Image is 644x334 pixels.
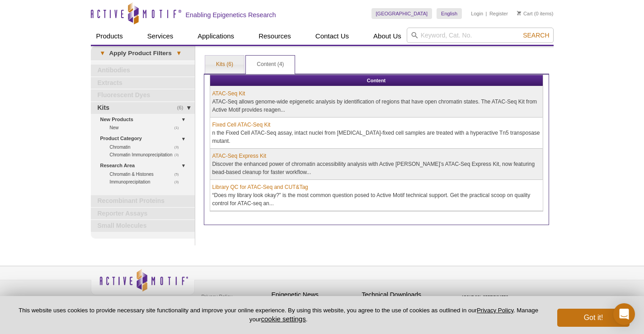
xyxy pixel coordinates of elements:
[174,143,184,151] span: (3)
[100,115,189,124] a: New Products
[212,152,267,160] a: ATAC-Seq Express Kit
[212,121,271,129] a: Fixed Cell ATAC-Seq Kit
[186,11,276,19] h2: Enabling Epigenetics Research
[100,134,189,143] a: Product Category
[91,208,195,220] a: Reporter Assays
[205,56,244,74] a: Kits (6)
[110,143,184,151] a: (3)Chromatin
[253,28,296,45] a: Resources
[210,86,543,118] td: ATAC-Seq allows genome-wide epigenetic analysis by identification of regions that have open chrom...
[91,195,195,207] a: Recombinant Proteins
[91,220,195,232] a: Small Molecules
[486,8,487,19] li: |
[212,183,308,191] a: Library QC for ATAC-Seq and CUT&Tag
[91,46,195,61] a: ▾Apply Product Filters▾
[91,102,195,114] a: (6)Kits
[517,8,554,19] li: (0 items)
[489,10,508,17] a: Register
[192,28,240,45] a: Applications
[477,307,513,314] a: Privacy Policy
[14,306,542,324] p: This website uses cookies to provide necessary site functionality and improve your online experie...
[212,89,245,98] a: ATAC-Seq Kit
[362,291,448,299] h4: Technical Downloads
[210,75,543,86] th: Content
[174,151,184,159] span: (3)
[174,170,184,178] span: (5)
[142,28,179,45] a: Services
[437,8,462,19] a: English
[517,10,533,17] a: Cart
[100,161,189,170] a: Research Area
[520,31,552,39] button: Search
[91,28,128,45] a: Products
[199,290,235,303] a: Privacy Policy
[368,28,407,45] a: About Us
[407,28,554,43] input: Keyword, Cat. No.
[172,49,186,57] span: ▾
[523,32,549,39] span: Search
[310,28,354,45] a: Contact Us
[557,309,630,327] button: Got it!
[461,295,508,298] a: ABOUT SSL CERTIFICATES
[272,291,357,299] h4: Epigenetic News
[91,89,195,101] a: Fluorescent Dyes
[174,124,184,132] span: (1)
[471,10,483,17] a: Login
[110,178,184,186] a: (3)Immunoprecipitation
[110,170,184,178] a: (5)Chromatin & Histones
[210,118,543,149] td: n the Fixed Cell ATAC-Seq assay, intact nuclei from [MEDICAL_DATA]-fixed cell samples are treated...
[110,151,184,159] a: (3)Chromatin Immunoprecipitation
[177,102,188,114] span: (6)
[210,180,543,211] td: “Does my library look okay?” is the most common question posed to Active Motif technical support....
[95,49,109,57] span: ▾
[517,11,521,15] img: Your Cart
[91,65,195,76] a: Antibodies
[371,8,432,19] a: [GEOGRAPHIC_DATA]
[174,178,184,186] span: (3)
[210,149,543,180] td: Discover the enhanced power of chromatin accessibility analysis with Active [PERSON_NAME]’s ATAC-...
[261,315,306,323] button: cookie settings
[91,266,195,303] img: Active Motif,
[452,282,520,302] table: Click to Verify - This site chose Symantec SSL for secure e-commerce and confidential communicati...
[91,77,195,89] a: Extracts
[246,56,295,74] a: Content (4)
[613,303,635,325] div: Open Intercom Messenger
[110,124,184,132] a: (1)New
